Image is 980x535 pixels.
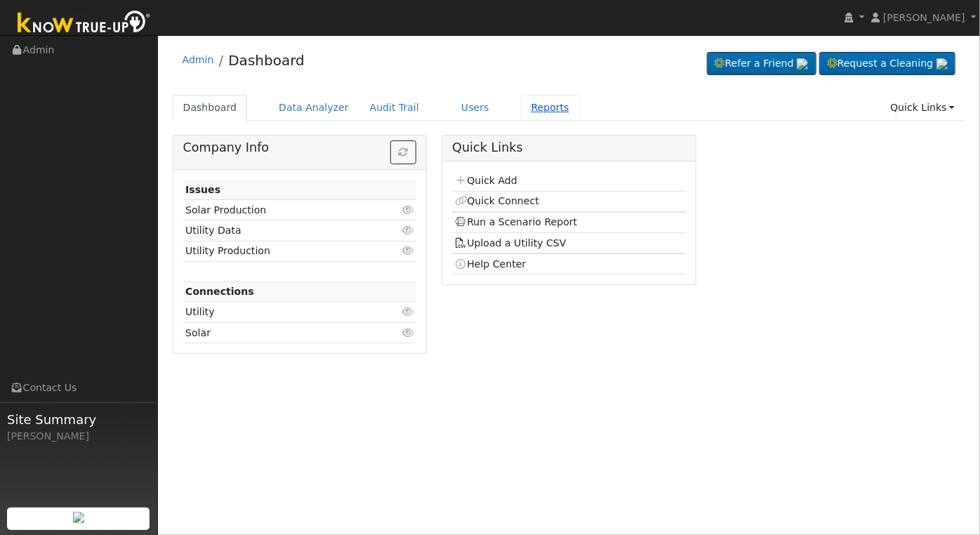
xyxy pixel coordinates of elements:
strong: Connections [185,286,254,297]
span: Site Summary [7,410,150,429]
td: Solar Production [183,200,379,220]
a: Reports [521,95,580,121]
a: Admin [183,54,214,65]
td: Utility Data [183,220,379,241]
img: Know True-Up [11,8,158,39]
h5: Quick Links [452,140,685,155]
td: Utility Production [183,241,379,261]
a: Dashboard [228,52,305,69]
i: Click to view [402,205,414,215]
i: Click to view [402,307,414,317]
a: Audit Trail [359,95,430,121]
a: Help Center [455,258,527,270]
img: retrieve [936,58,948,70]
i: Click to view [402,246,414,256]
span: [PERSON_NAME] [883,12,965,23]
a: Dashboard [173,95,248,121]
a: Quick Connect [455,195,539,206]
td: Solar [183,323,379,343]
a: Request a Cleaning [819,52,955,76]
td: Utility [183,302,379,322]
strong: Issues [185,184,220,195]
i: Click to view [402,328,414,338]
img: retrieve [73,512,84,523]
i: Click to view [402,225,414,235]
a: Quick Links [880,95,965,121]
img: retrieve [797,58,808,70]
a: Upload a Utility CSV [455,237,567,249]
div: [PERSON_NAME] [7,429,150,444]
h5: Company Info [183,140,416,155]
a: Run a Scenario Report [455,216,578,227]
a: Data Analyzer [268,95,359,121]
a: Users [451,95,500,121]
a: Refer a Friend [707,52,816,76]
a: Quick Add [455,175,517,186]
